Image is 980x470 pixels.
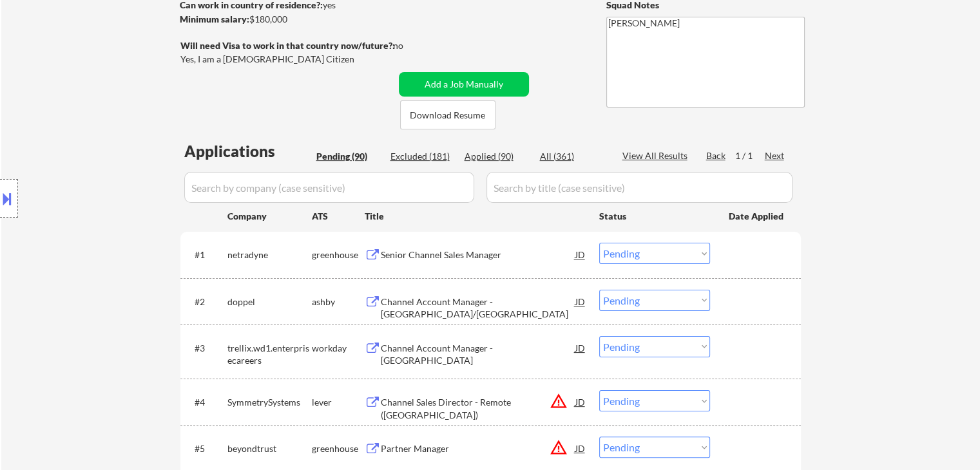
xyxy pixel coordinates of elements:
[365,210,587,223] div: Title
[574,290,587,313] div: JD
[312,442,365,455] div: greenhouse
[735,149,765,162] div: 1 / 1
[180,14,249,24] strong: Minimum salary:
[180,13,394,26] div: $180,000
[393,39,430,52] div: no
[195,442,217,455] div: #5
[574,390,587,413] div: JD
[400,100,495,129] button: Download Resume
[312,210,365,223] div: ATS
[227,442,312,455] div: beyondtrust
[390,150,455,163] div: Excluded (181)
[184,144,312,159] div: Applications
[622,149,691,162] div: View All Results
[381,442,575,455] div: Partner Manager
[550,392,568,410] button: warning_amber
[312,249,365,261] div: greenhouse
[227,210,312,223] div: Company
[312,296,365,308] div: ashby
[599,204,710,227] div: Status
[195,396,217,409] div: #4
[312,342,365,355] div: workday
[540,150,604,163] div: All (361)
[486,172,793,203] input: Search by title (case sensitive)
[765,149,785,162] div: Next
[227,396,312,409] div: SymmetrySystems
[180,40,395,51] strong: Will need Visa to work in that country now/future?:
[195,342,217,355] div: #3
[574,243,587,266] div: JD
[312,396,365,409] div: lever
[227,342,312,367] div: trellix.wd1.enterprisecareers
[184,172,474,203] input: Search by company (case sensitive)
[227,249,312,261] div: netradyne
[574,437,587,460] div: JD
[550,438,568,456] button: warning_amber
[729,210,785,223] div: Date Applied
[399,72,529,97] button: Add a Job Manually
[706,149,727,162] div: Back
[381,396,575,421] div: Channel Sales Director - Remote ([GEOGRAPHIC_DATA])
[227,296,312,308] div: doppel
[316,150,381,163] div: Pending (90)
[574,336,587,359] div: JD
[381,249,575,261] div: Senior Channel Sales Manager
[180,53,398,66] div: Yes, I am a [DEMOGRAPHIC_DATA] Citizen
[381,342,575,367] div: Channel Account Manager - [GEOGRAPHIC_DATA]
[465,150,529,163] div: Applied (90)
[381,296,575,321] div: Channel Account Manager - [GEOGRAPHIC_DATA]/[GEOGRAPHIC_DATA]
